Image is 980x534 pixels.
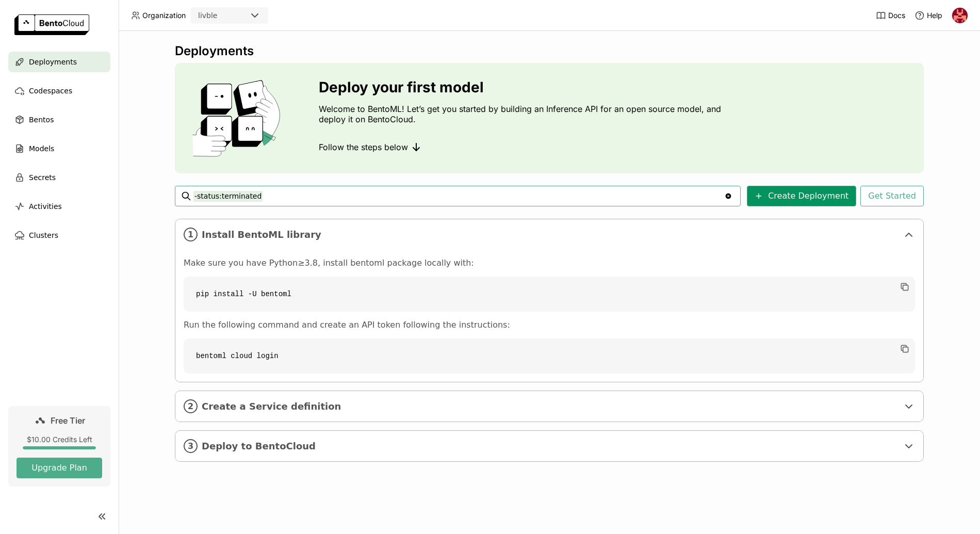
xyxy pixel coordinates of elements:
span: Free Tier [51,415,85,426]
a: Secrets [8,167,110,188]
div: livble [198,10,217,21]
a: Models [8,138,110,159]
span: Organization [142,11,186,20]
span: Activities [29,200,62,213]
img: Uri Vinetz [952,8,968,23]
span: Codespaces [29,85,72,97]
a: Deployments [8,52,110,72]
a: Activities [8,196,110,217]
a: Clusters [8,225,110,246]
div: Help [914,10,942,21]
span: Models [29,142,54,155]
span: Help [927,11,942,20]
span: Docs [888,11,905,20]
a: Free Tier$10.00 Credits LeftUpgrade Plan [8,406,110,487]
input: Selected livble. [218,11,219,21]
a: Codespaces [8,80,110,101]
a: Bentos [8,109,110,130]
a: Docs [876,10,905,21]
button: Upgrade Plan [17,458,102,478]
span: Bentos [29,114,54,126]
div: $10.00 Credits Left [17,435,102,444]
span: Secrets [29,171,56,184]
span: Clusters [29,229,58,241]
img: logo [14,14,89,35]
span: Deployments [29,56,77,68]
